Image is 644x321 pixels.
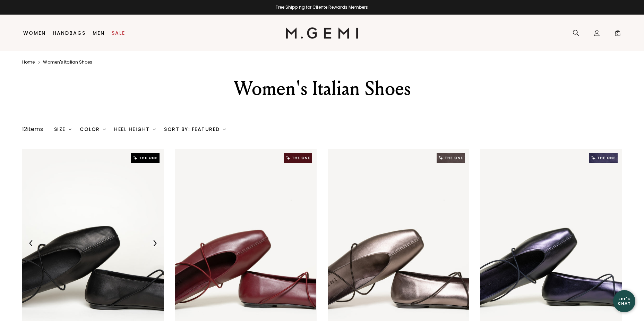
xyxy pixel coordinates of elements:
img: The One tag [131,153,160,163]
a: Men [93,30,105,36]
a: Handbags [53,30,86,36]
img: chevron-down.svg [103,128,106,131]
div: Color [80,126,106,132]
a: Sale [112,30,125,36]
div: Size [54,126,72,132]
div: 12 items [22,125,43,133]
div: Sort By: Featured [164,126,226,132]
div: Women's Italian Shoes [202,76,443,101]
a: Women [23,30,46,36]
img: chevron-down.svg [223,128,226,131]
span: 0 [614,31,621,38]
img: M.Gemi [286,27,358,39]
a: Women's italian shoes [43,59,92,65]
div: Heel Height [114,126,156,132]
img: chevron-down.svg [153,128,156,131]
a: Home [22,59,35,65]
img: Previous Arrow [28,240,34,246]
div: Let's Chat [613,297,635,305]
img: Next Arrow [152,240,158,246]
img: chevron-down.svg [69,128,71,131]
